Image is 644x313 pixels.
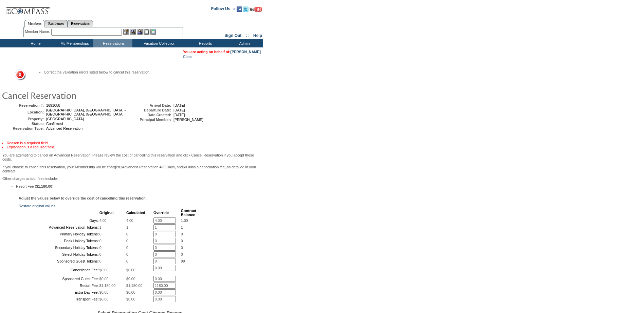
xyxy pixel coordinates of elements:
[126,225,128,229] span: 1
[19,231,99,237] td: Primary Holiday Tokens:
[6,2,50,16] img: Compass Home
[46,103,60,107] span: 1691088
[173,108,185,112] span: [DATE]
[130,29,136,35] img: View
[181,259,185,263] span: 99
[243,8,249,13] a: Follow us on Twitter
[250,8,262,13] a: Subscribe to our YouTube Channel
[54,39,93,47] td: My Memberships
[130,108,171,112] td: Departure Date:
[46,117,84,121] span: [GEOGRAPHIC_DATA]
[253,33,262,38] a: Help
[181,218,188,223] span: 1.00
[99,284,115,288] span: $1,180.00
[68,20,93,27] a: Reservations
[123,29,129,35] img: b_edit.gif
[3,122,44,126] td: Status:
[16,184,261,188] li: Resort Fee ( )
[2,165,261,173] p: If you choose to cancel this reservation, your Membership will be charged Advanced Reservation, D...
[173,118,203,122] span: [PERSON_NAME]
[144,29,149,35] img: Reservations
[19,258,99,264] td: Sponsored Guest Tokens:
[126,268,135,272] span: $0.00
[45,20,68,27] a: Residences
[126,259,128,263] span: 0
[181,252,183,256] span: 0
[99,290,109,294] span: $0.00
[132,39,185,47] td: Vacation Collection
[19,296,99,302] td: Transport Fee:
[19,251,99,257] td: Select Holiday Tokens:
[99,252,102,256] span: 0
[181,225,183,229] span: 1
[160,165,167,169] b: 4.00
[99,225,102,229] span: 1
[93,39,132,47] td: Reservations
[181,232,183,236] span: 0
[19,217,99,224] td: Days:
[126,297,135,301] span: $0.00
[19,238,99,244] td: Peak Holiday Tokens:
[36,184,52,188] b: $1,180.00
[19,276,99,282] td: Sponsored Guest Fee:
[185,39,224,47] td: Reports
[126,252,128,256] span: 0
[3,126,44,130] td: Reservation Type:
[2,141,261,145] li: Reason is a required field.
[99,268,109,272] span: $0.00
[46,126,82,130] span: Advanced Reservation
[224,39,263,47] td: Admin
[44,70,253,74] li: Correct the validation errors listed below to cancel this reservation.
[126,246,128,250] span: 0
[19,245,99,251] td: Secondary Holiday Tokens:
[130,118,171,122] td: Principal Member:
[126,239,128,243] span: 0
[46,108,126,116] span: [GEOGRAPHIC_DATA], [GEOGRAPHIC_DATA] - [GEOGRAPHIC_DATA], [GEOGRAPHIC_DATA]
[126,284,142,288] span: $1,180.00
[3,103,44,107] td: Reservation #:
[19,196,147,200] b: Adjust the values below to override the cost of cancelling this reservation.
[183,55,192,59] a: Clear
[243,6,249,12] img: Follow us on Twitter
[183,50,261,54] span: You are acting on behalf of:
[246,33,249,38] span: ::
[181,246,183,250] span: 0
[24,20,45,27] a: Members
[181,209,196,217] b: Contract Balance
[2,153,261,188] span: Other charges and/or fees include:
[137,29,143,35] img: Impersonate
[46,122,63,126] span: Confirmed
[231,50,261,54] a: [PERSON_NAME]
[2,153,261,161] p: You are attempting to cancel an Advanced Reservation. Please review the cost of cancelling this r...
[173,113,185,117] span: [DATE]
[126,218,133,223] span: 4.00
[99,259,102,263] span: 0
[250,7,262,12] img: Subscribe to our YouTube Channel
[130,103,171,107] td: Arrival Date:
[211,6,235,14] td: Follow Us ::
[126,290,135,294] span: $0.00
[120,165,122,169] b: 1
[3,108,44,116] td: Location:
[224,33,241,38] a: Sign Out
[2,88,137,102] img: pgTtlCancelRes.gif
[19,283,99,289] td: Resort Fee:
[19,289,99,295] td: Extra Day Fee:
[25,29,51,35] div: Member Name:
[99,211,114,215] b: Original
[2,145,261,149] li: Explanation is a required field.
[99,218,107,223] span: 4.00
[99,239,102,243] span: 0
[173,103,185,107] span: [DATE]
[99,246,102,250] span: 0
[99,232,102,236] span: 0
[12,67,26,81] img: Error Message
[237,6,242,12] img: Become our fan on Facebook
[237,8,242,13] a: Become our fan on Facebook
[153,211,169,215] b: Override
[15,39,54,47] td: Home
[126,277,135,281] span: $0.00
[99,297,109,301] span: $0.00
[3,117,44,121] td: Property:
[19,265,99,275] td: Cancellation Fee:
